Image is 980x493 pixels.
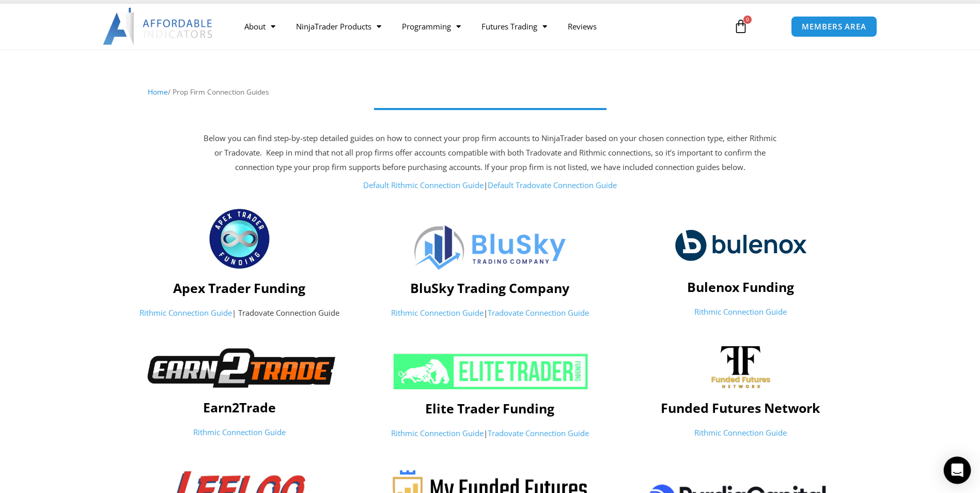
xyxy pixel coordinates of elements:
h4: Elite Trader Funding [370,400,610,416]
a: About [234,14,286,38]
a: Rithmic Connection Guide [694,306,787,317]
p: | [370,306,610,320]
img: Earn2TradeNB | Affordable Indicators – NinjaTrader [135,346,344,389]
img: logo-2 | Affordable Indicators – NinjaTrader [675,221,807,269]
img: apex_Logo1 | Affordable Indicators – NinjaTrader [208,207,271,270]
a: Rithmic Connection Guide [391,307,484,318]
img: channels4_profile | Affordable Indicators – NinjaTrader [711,345,771,390]
nav: Menu [234,14,722,38]
a: Reviews [557,14,607,38]
span: MEMBERS AREA [802,23,866,30]
p: | [370,426,610,441]
a: Futures Trading [471,14,557,38]
p: Below you can find step-by-step detailed guides on how to connect your prop firm accounts to Ninj... [201,131,780,175]
img: ETF 2024 NeonGrn 1 | Affordable Indicators – NinjaTrader [392,353,589,390]
h4: Bulenox Funding [620,279,861,295]
a: Rithmic Connection Guide [391,428,484,438]
p: | Tradovate Connection Guide [119,306,360,320]
a: Programming [392,14,471,38]
p: | [201,178,780,193]
div: Open Intercom Messenger [944,457,971,484]
img: Logo | Affordable Indicators – NinjaTrader [414,225,566,270]
h4: BluSky Trading Company [370,280,610,296]
a: NinjaTrader Products [286,14,392,38]
h4: Earn2Trade [119,399,360,415]
a: Default Rithmic Connection Guide [363,180,484,190]
a: Rithmic Connection Guide [694,427,787,438]
a: Tradovate Connection Guide [488,307,589,318]
a: Default Tradovate Connection Guide [488,180,617,190]
h4: Funded Futures Network [620,400,861,415]
a: Rithmic Connection Guide [139,307,232,318]
a: Rithmic Connection Guide [193,427,286,437]
a: 0 [718,11,764,41]
span: 0 [743,16,752,24]
img: LogoAI | Affordable Indicators – NinjaTrader [103,8,214,45]
nav: Breadcrumb [148,85,832,99]
a: Tradovate Connection Guide [488,428,589,438]
a: MEMBERS AREA [791,16,877,37]
a: Home [148,87,168,97]
h4: Apex Trader Funding [119,280,360,296]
